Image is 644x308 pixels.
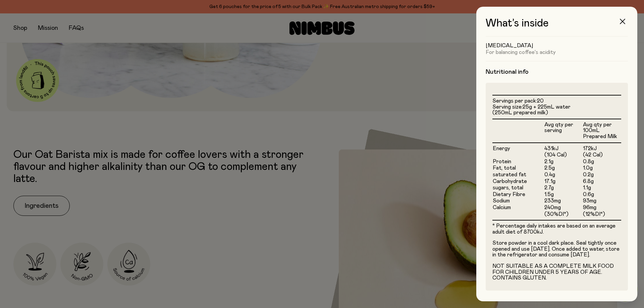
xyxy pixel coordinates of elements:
[493,146,510,151] span: Energy
[583,143,621,152] td: 172kJ
[493,185,523,190] span: sugars, total
[583,204,621,211] td: 96mg
[544,119,583,143] th: Avg qty per serving
[544,191,583,198] td: 1.5g
[486,68,628,76] h4: Nutritional info
[492,104,621,116] li: Serving size:
[583,159,621,165] td: 0.8g
[486,17,628,37] h3: What’s inside
[583,152,621,159] td: (42 Cal)
[493,192,525,197] span: Dietary Fibre
[492,263,621,281] p: NOT SUITABLE AS A COMPLETE MILK FOOD FOR CHILDREN UNDER 5 YEARS OF AGE. CONTAINS GLUTEN.
[537,98,544,104] span: 20
[583,178,621,185] td: 6.8g
[486,42,628,49] h5: [MEDICAL_DATA]
[544,204,583,211] td: 240mg
[583,211,621,220] td: (12%DI*)
[544,165,583,172] td: 2.5g
[492,240,621,258] p: Store powder in a cool dark place. Seal tightly once opened and use [DATE]. Once added to water, ...
[583,198,621,204] td: 93mg
[486,49,628,56] p: For balancing coffee's acidity
[583,185,621,191] td: 1.1g
[583,165,621,172] td: 1.0g
[544,185,583,191] td: 2.7g
[493,179,527,184] span: Carbohydrate
[492,98,621,104] li: Servings per pack:
[544,198,583,204] td: 233mg
[493,205,511,210] span: Calcium
[583,191,621,198] td: 0.6g
[583,119,621,143] th: Avg qty per 100mL Prepared Milk
[544,178,583,185] td: 17.1g
[492,223,621,235] p: * Percentage daily intakes are based on an average adult diet of 8700kJ.
[493,172,526,177] span: saturated fat
[493,198,510,203] span: Sodium
[492,104,571,116] span: 25g + 225mL water (250mL prepared milk)
[493,165,516,171] span: Fat, total
[493,159,511,164] span: Protein
[544,159,583,165] td: 2.1g
[544,172,583,178] td: 0.4g
[544,211,583,220] td: (30%DI*)
[583,172,621,178] td: 0.2g
[544,143,583,152] td: 431kJ
[544,152,583,159] td: (104 Cal)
